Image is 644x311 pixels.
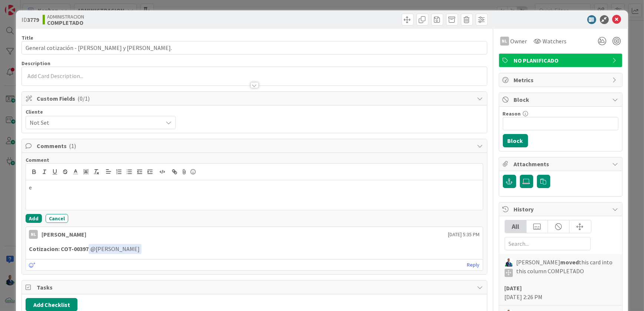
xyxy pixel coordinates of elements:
span: Watchers [543,37,567,46]
div: NL [29,230,38,239]
b: [DATE] [505,284,522,292]
span: ID [21,15,39,24]
span: Tasks [37,283,473,292]
p: e [29,183,479,192]
span: ( 0/1 ) [77,95,90,102]
input: type card name here... [21,41,487,54]
div: Cliente [26,109,176,114]
span: Description [21,60,50,67]
span: Attachments [514,160,609,168]
a: Reply [467,260,480,270]
input: Search... [505,237,591,250]
div: All [505,220,527,233]
span: @ [90,245,96,253]
span: Custom Fields [37,94,473,103]
span: [PERSON_NAME] this card into this column COMPLETADO [517,258,617,277]
span: NO PLANIFICADO [514,56,609,65]
span: Metrics [514,76,609,84]
button: Add [26,214,42,223]
span: Owner [511,37,527,46]
img: GA [505,258,513,267]
button: Cancel [46,214,68,223]
b: COMPLETADO [47,20,84,26]
span: History [514,205,609,214]
div: [PERSON_NAME] [42,230,86,239]
span: ADMINISTRACION [47,14,84,20]
b: moved [561,258,579,266]
span: Block [514,95,609,104]
div: NL [500,37,509,46]
b: 3779 [27,16,39,23]
span: Not Set [30,117,159,128]
span: [PERSON_NAME] [90,245,140,253]
label: Reason [503,110,521,117]
div: [DATE] 2:26 PM [505,284,617,301]
span: ( 1 ) [69,142,76,150]
span: Comment [26,157,49,163]
span: Comments [37,141,473,150]
label: Title [21,34,33,41]
button: Block [503,134,528,147]
span: [DATE] 5:35 PM [448,231,480,238]
strong: Cotizacion: COT-00397 [29,245,89,253]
